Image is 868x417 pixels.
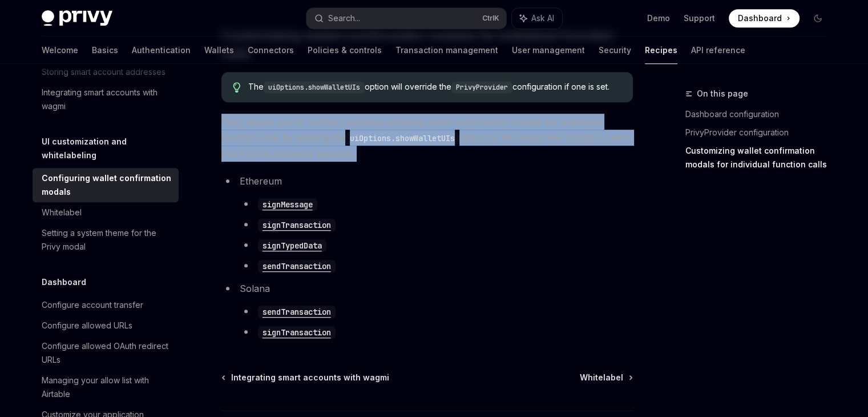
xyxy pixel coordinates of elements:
[512,8,562,29] button: Ask AI
[42,226,172,254] div: Setting a system theme for the Privy modal
[42,86,172,113] div: Integrating smart accounts with wagmi
[258,239,326,251] a: signTypedData
[33,82,179,117] a: Integrating smart accounts with wagmi
[42,319,132,332] div: Configure allowed URLs
[738,13,782,24] span: Dashboard
[258,239,326,252] code: signTypedData
[482,14,499,23] span: Ctrl K
[42,298,143,312] div: Configure account transfer
[42,206,82,219] div: Whitelabel
[308,37,382,64] a: Policies & controls
[306,8,506,29] button: Search...CtrlK
[221,114,633,162] span: Privy allows you to further customize showing wallet confirmation modals for individual function ...
[395,37,498,64] a: Transaction management
[42,37,78,64] a: Welcome
[204,37,234,64] a: Wallets
[809,9,827,27] button: Toggle dark mode
[647,13,670,24] a: Demo
[258,326,336,339] code: signTransaction
[248,81,621,93] span: The option will override the configuration if one is set.
[42,135,179,162] h5: UI customization and whitelabeling
[233,82,241,93] svg: Tip
[132,37,191,64] a: Authentication
[33,370,179,404] a: Managing your allow list with Airtable
[33,336,179,370] a: Configure allowed OAuth redirect URLs
[33,223,179,257] a: Setting a system theme for the Privy modal
[328,11,360,25] div: Search...
[42,339,172,367] div: Configure allowed OAuth redirect URLs
[33,202,179,223] a: Whitelabel
[531,13,554,24] span: Ask AI
[221,173,633,274] li: Ethereum
[345,132,459,145] code: uiOptions.showWalletUIs
[92,37,118,64] a: Basics
[685,142,836,174] a: Customizing wallet confirmation modals for individual function calls
[645,37,677,64] a: Recipes
[684,13,715,24] a: Support
[33,295,179,315] a: Configure account transfer
[258,219,336,230] a: signTransaction
[451,82,512,93] code: PrivyProvider
[33,168,179,202] a: Configuring wallet confirmation modals
[685,105,836,123] a: Dashboard configuration
[231,372,389,383] span: Integrating smart accounts with wagmi
[512,37,585,64] a: User management
[258,260,336,271] a: sendTransaction
[258,260,336,272] code: sendTransaction
[697,87,748,101] span: On this page
[42,10,112,26] img: dark logo
[685,123,836,142] a: PrivyProvider configuration
[223,372,389,383] a: Integrating smart accounts with wagmi
[258,306,336,318] code: sendTransaction
[221,280,633,340] li: Solana
[42,275,86,289] h5: Dashboard
[599,37,631,64] a: Security
[258,306,336,317] a: sendTransaction
[264,82,365,93] code: uiOptions.showWalletUIs
[729,9,800,27] a: Dashboard
[258,198,317,210] a: signMessage
[42,171,172,199] div: Configuring wallet confirmation modals
[42,374,172,401] div: Managing your allow list with Airtable
[691,37,745,64] a: API reference
[258,198,317,211] code: signMessage
[248,37,294,64] a: Connectors
[258,219,336,231] code: signTransaction
[33,315,179,336] a: Configure allowed URLs
[258,326,336,338] a: signTransaction
[580,372,623,383] span: Whitelabel
[580,372,632,383] a: Whitelabel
